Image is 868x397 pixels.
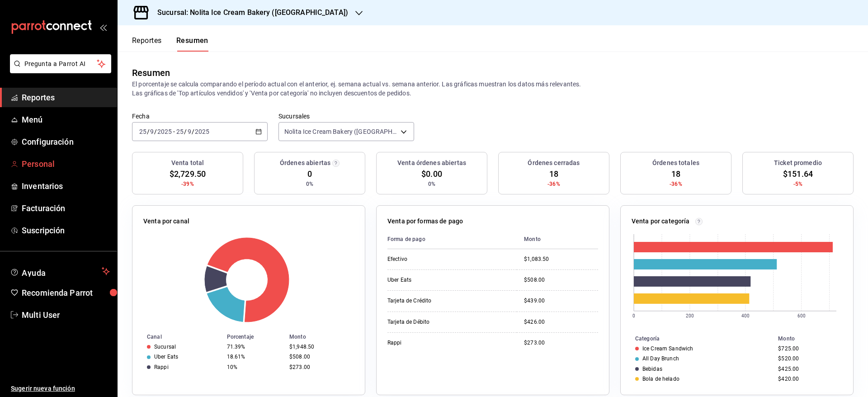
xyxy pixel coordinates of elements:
h3: Sucursal: Nolita Ice Cream Bakery ([GEOGRAPHIC_DATA]) [150,7,348,18]
div: $439.00 [524,297,598,305]
h3: Órdenes abiertas [280,158,330,168]
span: $2,729.50 [170,168,206,180]
text: 0 [632,313,635,318]
div: Uber Eats [154,354,178,360]
span: Recomienda Parrot [22,287,110,299]
div: $273.00 [524,339,598,347]
span: -39% [181,180,194,188]
text: 600 [797,313,806,318]
span: -5% [793,180,802,188]
div: 18.61% [227,354,282,360]
span: Personal [22,158,110,170]
div: All Day Brunch [642,355,679,362]
div: 10% [227,364,282,370]
th: Categoría [621,334,774,344]
th: Canal [132,332,223,342]
input: -- [150,128,154,135]
input: ---- [194,128,210,135]
span: -36% [670,180,682,188]
span: - [173,128,175,135]
span: Pregunta a Parrot AI [24,59,97,69]
span: -36% [547,180,560,188]
div: Bebidas [642,366,662,372]
div: navigation tabs [132,36,208,52]
h3: Ticket promedio [774,158,822,168]
span: $151.64 [783,168,813,180]
span: / [192,128,194,135]
div: Uber Eats [387,276,478,284]
div: $420.00 [778,376,839,382]
span: Nolita Ice Cream Bakery ([GEOGRAPHIC_DATA]) [284,127,397,136]
span: / [184,128,187,135]
div: $508.00 [289,354,350,360]
span: 0% [428,180,435,188]
h3: Venta total [171,158,204,168]
span: Sugerir nueva función [11,384,110,393]
span: / [154,128,157,135]
p: Venta por formas de pago [387,217,463,226]
h3: Venta órdenes abiertas [397,158,466,168]
span: 0% [306,180,313,188]
input: -- [139,128,147,135]
span: 18 [671,168,680,180]
p: El porcentaje se calcula comparando el período actual con el anterior, ej. semana actual vs. sema... [132,80,854,98]
div: $273.00 [289,364,350,370]
div: Tarjeta de Crédito [387,297,478,305]
h3: Órdenes totales [652,158,699,168]
span: Suscripción [22,224,110,236]
div: Bola de helado [642,376,679,382]
a: Pregunta a Parrot AI [6,66,111,75]
div: $508.00 [524,276,598,284]
span: 18 [549,168,558,180]
th: Monto [517,230,598,249]
button: open_drawer_menu [99,24,107,31]
text: 400 [741,313,750,318]
div: 71.39% [227,344,282,350]
div: Sucursal [154,344,176,350]
div: Rappi [154,364,169,370]
div: $520.00 [778,355,839,362]
div: Efectivo [387,255,478,263]
div: Resumen [132,66,170,80]
div: $1,948.50 [289,344,350,350]
th: Porcentaje [223,332,286,342]
input: -- [187,128,192,135]
th: Monto [286,332,365,342]
span: / [147,128,150,135]
div: Tarjeta de Débito [387,318,478,326]
label: Sucursales [278,113,414,119]
th: Monto [774,334,853,344]
p: Venta por categoría [632,217,690,226]
span: 0 [307,168,312,180]
div: Ice Cream Sandwich [642,345,693,352]
span: Reportes [22,91,110,104]
div: $1,083.50 [524,255,598,263]
div: $426.00 [524,318,598,326]
span: Facturación [22,202,110,214]
h3: Órdenes cerradas [528,158,580,168]
span: Multi User [22,309,110,321]
div: Rappi [387,339,478,347]
button: Pregunta a Parrot AI [10,54,111,73]
input: ---- [157,128,172,135]
span: $0.00 [421,168,442,180]
span: Ayuda [22,266,98,277]
span: Menú [22,113,110,126]
label: Fecha [132,113,268,119]
input: -- [176,128,184,135]
button: Resumen [176,36,208,52]
th: Forma de pago [387,230,517,249]
span: Configuración [22,136,110,148]
span: Inventarios [22,180,110,192]
text: 200 [686,313,694,318]
div: $425.00 [778,366,839,372]
button: Reportes [132,36,162,52]
p: Venta por canal [143,217,189,226]
div: $725.00 [778,345,839,352]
